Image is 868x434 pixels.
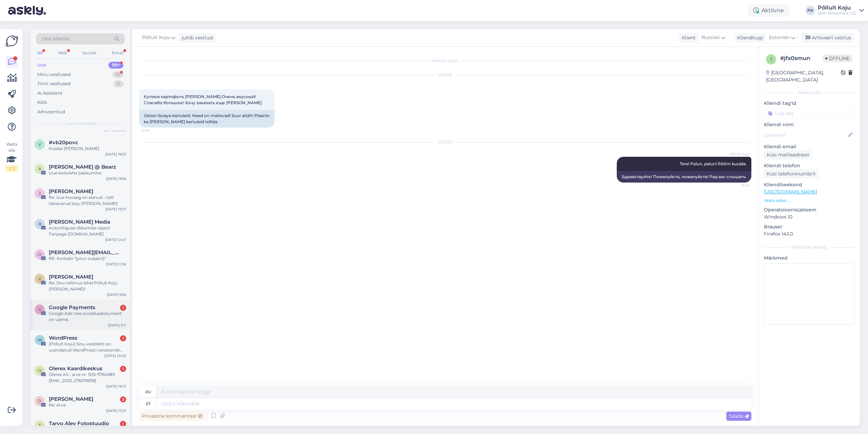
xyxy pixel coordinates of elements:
[818,5,864,16] a: Põllult KojuSiim Siitsamast OÜ
[39,423,41,428] span: T
[38,307,41,312] span: G
[764,244,854,250] div: [PERSON_NAME]
[106,262,126,267] div: [DATE] 11:56
[81,49,98,57] div: Socials
[39,191,41,196] span: J
[49,170,126,176] div: Uue kodulehe pakkumine
[49,365,102,372] span: Olerex Kaardikeskus
[780,54,823,62] div: # jfx0smun
[139,139,751,145] div: [DATE]
[49,420,109,427] span: Tarvo Alev Fotostuudio
[49,280,126,292] div: Re: Sinu tellimus lehel Põllult Koju [PERSON_NAME]!
[802,33,854,42] div: Arhiveeri vestlus
[37,80,71,87] div: Tiimi vestlused
[179,34,214,41] div: juhib vestlust
[105,152,126,157] div: [DATE] 18:23
[38,337,42,342] span: W
[37,71,71,78] div: Minu vestlused
[724,151,749,156] span: Põllult Koju
[38,368,41,373] span: O
[108,323,126,328] div: [DATE] 5:11
[42,35,69,42] span: Otsi kliente
[104,353,126,358] div: [DATE] 20:25
[5,35,18,48] img: Askly Logo
[49,402,126,408] div: Re: Arve
[105,237,126,242] div: [DATE] 12:47
[139,412,205,421] div: Privaatne kommentaar
[764,131,847,139] input: Lisa nimi
[764,169,818,178] div: Küsi telefoninumbrit
[108,62,123,69] div: 99+
[49,341,126,353] div: [Põllult Koju] Sinu veebileht on uuendatud WordPress'i versioonile 6.8.3
[141,128,166,133] span: 10:56
[764,189,817,195] a: [URL][DOMAIN_NAME]
[49,372,126,384] div: Olerex AS - arve nr. 505-11764983 [EMK_2025_276076518]
[764,197,854,204] p: Vaata edasi ...
[764,121,854,128] p: Kliendi nimi
[764,90,854,96] div: Kliendi info
[37,62,46,69] div: Uus
[120,421,126,427] div: 1
[105,207,126,212] div: [DATE] 13:57
[734,34,763,41] div: Klienditugi
[764,230,854,238] p: Firefox 143.0
[764,100,854,107] p: Kliendi tag'id
[49,256,126,262] div: RE: Kontakt "[your-subject]"
[49,249,119,256] span: oleg.karpikov@gmail.com
[120,335,126,341] div: 1
[107,292,126,297] div: [DATE] 9:56
[49,274,93,280] span: VEERA PAUTOVA
[823,55,852,62] span: Offline
[617,171,751,183] div: Здравствуйте! Пожалуйста, пожалуйста! Рад вас слышать.
[38,398,41,403] span: D
[57,49,68,57] div: Web
[38,252,41,257] span: o
[49,194,126,207] div: Re: Uus hooaeg on alanud – telli talvevarud koju [PERSON_NAME]!
[679,34,696,41] div: Klient
[139,58,751,64] div: Vestlus algas
[769,34,790,41] span: Estonian
[139,110,275,128] div: Ostsin Soraya kartuleid. Need on maitsvad! Suur aitäh! Plaanin ka [PERSON_NAME] kartuleid tellida.
[106,176,126,181] div: [DATE] 18:16
[818,5,856,11] div: Põllult Koju
[37,90,62,97] div: AI Assistent
[5,166,18,172] div: 2 / 3
[38,142,41,147] span: v
[120,305,126,311] div: 1
[49,219,110,225] span: Bauer Media
[106,408,126,413] div: [DATE] 15:31
[49,139,78,146] span: #vb20povc
[106,384,126,389] div: [DATE] 16:13
[680,161,747,166] span: Tere! Palun, palun! Rõõm kuulda.
[818,11,856,16] div: Siim Siitsamast OÜ
[38,276,41,281] span: V
[764,223,854,230] p: Brauser
[764,162,854,169] p: Kliendi telefon
[49,225,126,237] div: Autoriõiguse rikkumise raport Fanpage [DOMAIN_NAME]
[729,413,749,419] span: Saada
[36,49,44,57] div: All
[37,99,47,106] div: Kõik
[111,49,125,57] div: Email
[764,206,854,213] p: Operatsioonisüsteem
[748,4,789,17] div: Aktiivne
[49,310,126,323] div: Google Ads: teie arveldusdokument on valmis
[724,183,749,188] span: 9:40
[120,366,126,372] div: 1
[764,254,854,262] p: Märkmed
[702,34,720,41] span: Russian
[806,6,815,15] div: PK
[114,80,123,87] div: 0
[5,141,18,172] div: Vaata siia
[764,181,854,188] p: Klienditeekond
[142,34,170,41] span: Põllult Koju
[49,304,95,310] span: Google Payments
[146,398,151,410] div: et
[38,166,41,171] span: A
[144,94,263,105] span: Купила картофель [PERSON_NAME].Очень вкусный! Спасибо большое! Хочу заказать еще [PERSON_NAME].
[49,335,77,341] span: WordPress
[120,396,126,402] div: 3
[49,146,126,152] div: Kuidas [PERSON_NAME]
[49,396,93,402] span: Dmitri Poleschuk
[139,72,751,78] div: [DATE]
